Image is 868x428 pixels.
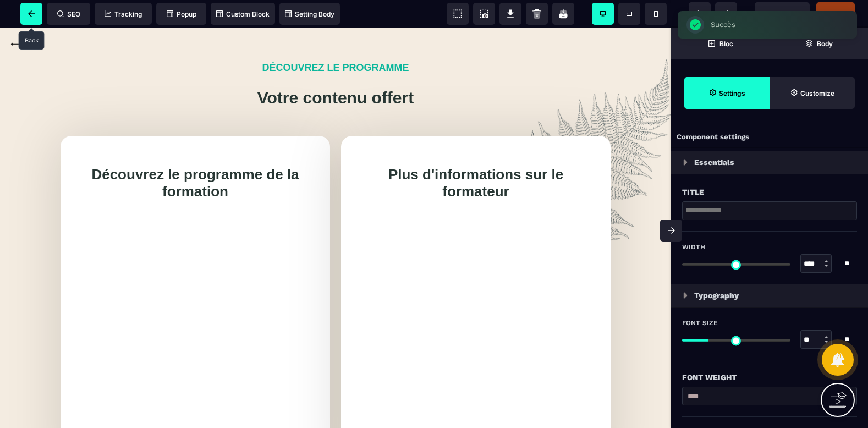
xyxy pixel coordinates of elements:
p: Essentials [694,156,734,169]
span: Font Size [682,319,718,327]
strong: Settings [719,89,745,97]
span: Width [682,243,705,251]
span: Custom Block [216,10,270,18]
span: Tracking [105,10,142,18]
strong: Bloc [719,40,733,48]
div: Title [682,185,857,199]
span: Preview [755,2,810,24]
a: ← [8,8,21,23]
span: Setting Body [285,10,334,18]
span: Previsualiser [762,9,803,18]
span: Screenshot [473,3,495,25]
div: Font Weight [682,371,857,384]
div: Component settings [671,127,868,148]
span: SEO [57,10,80,18]
span: Open Blocks [671,28,770,59]
strong: Customize [800,89,834,97]
span: Open Layer Manager [770,28,868,59]
p: Typography [694,289,739,302]
strong: Body [817,40,833,48]
text: Découvrez le programme de la formation [77,136,314,175]
span: Open Style Manager [770,77,855,109]
text: Plus d'informations sur le formateur [358,136,594,175]
span: Publier [825,9,847,18]
img: loading [683,159,688,166]
span: Settings [684,77,770,109]
span: View components [447,3,469,25]
img: loading [683,292,688,299]
span: Popup [167,10,196,18]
